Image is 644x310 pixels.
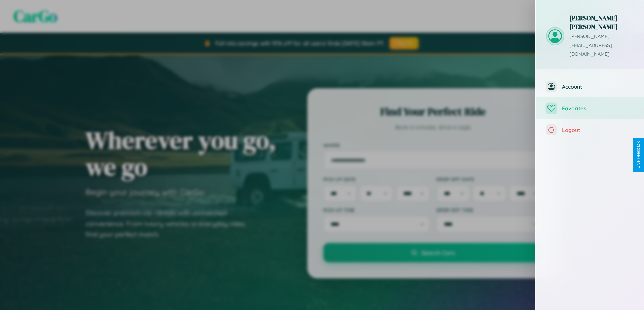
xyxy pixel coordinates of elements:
[562,83,634,90] span: Account
[562,126,634,133] span: Logout
[562,105,634,112] span: Favorites
[536,76,644,97] button: Account
[569,32,634,59] p: [PERSON_NAME][EMAIL_ADDRESS][DOMAIN_NAME]
[536,119,644,141] button: Logout
[636,141,641,169] div: Give Feedback
[536,97,644,119] button: Favorites
[569,13,634,31] h3: [PERSON_NAME] [PERSON_NAME]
